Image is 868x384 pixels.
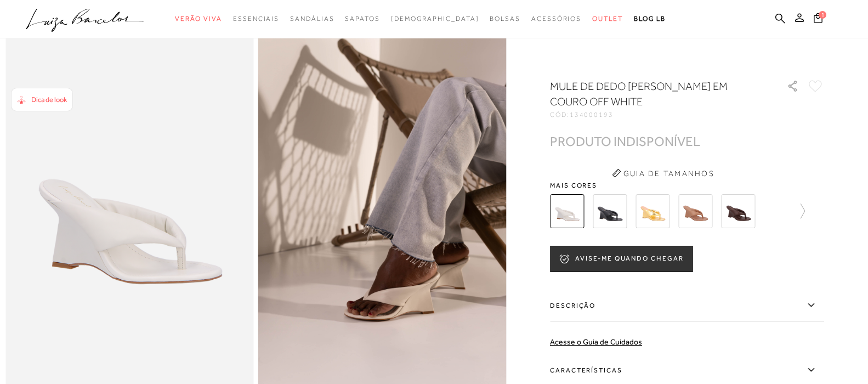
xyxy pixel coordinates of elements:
span: Sandálias [290,15,334,22]
a: categoryNavScreenReaderText [490,9,520,29]
img: MULE DE DEDO ANABELA EM METALIZADO DOURADO [636,194,670,228]
span: Bolsas [490,15,520,22]
span: Mais cores [550,182,824,189]
span: Essenciais [233,15,279,22]
button: 1 [810,12,826,27]
span: Dica de look [31,95,67,104]
a: categoryNavScreenReaderText [345,9,379,29]
button: Guia de Tamanhos [608,165,718,182]
a: BLOG LB [634,9,666,29]
a: categoryNavScreenReaderText [233,9,279,29]
a: categoryNavScreenReaderText [290,9,334,29]
img: MULE DE DEDO ANABELA EM COURO PRETO [593,194,627,228]
span: [DEMOGRAPHIC_DATA] [391,15,479,22]
span: 134000193 [570,111,614,118]
img: MULE DE DEDO ANABELA EM COURO OFF WHITE [550,194,584,228]
a: categoryNavScreenReaderText [175,9,222,29]
a: categoryNavScreenReaderText [592,9,623,29]
img: MULE DE TIRAS ACOLCHOADAS EM COURO CAFÉ E SALTO ANABELA [721,194,755,228]
a: noSubCategoriesText [391,9,479,29]
a: Acesse o Guia de Cuidados [550,337,642,346]
button: AVISE-ME QUANDO CHEGAR [550,246,693,272]
span: 1 [819,11,826,19]
a: categoryNavScreenReaderText [531,9,581,29]
div: PRODUTO INDISPONÍVEL [550,135,700,147]
span: Sapatos [345,15,379,22]
img: MULE DE TIRAS ACOLCHOADAS EM COURO BEGE BLUSH E SALTO ANABELA [678,194,712,228]
h1: MULE DE DEDO [PERSON_NAME] EM COURO OFF WHITE [550,78,756,109]
label: Descrição [550,290,824,321]
span: Verão Viva [175,15,222,22]
span: Outlet [592,15,623,22]
span: Acessórios [531,15,581,22]
div: CÓD: [550,111,769,118]
span: BLOG LB [634,15,666,22]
